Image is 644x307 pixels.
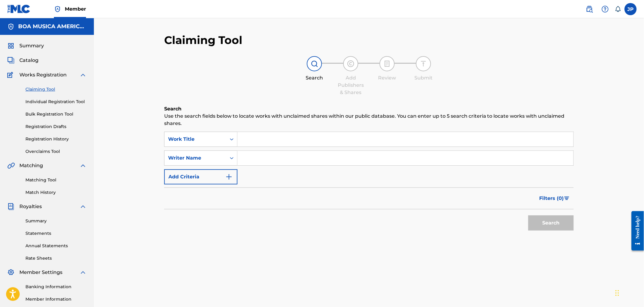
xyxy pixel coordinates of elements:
[336,74,366,96] div: Add Publishers & Shares
[225,173,233,180] img: 9d2ae6d4665cec9f34b9.svg
[25,284,87,290] a: Banking Information
[25,111,87,117] a: Bulk Registration Tool
[25,189,87,196] a: Match History
[614,278,644,307] div: Widget de chat
[164,132,574,234] form: Search Form
[7,42,15,49] img: Summary
[25,255,87,261] a: Rate Sheets
[19,203,42,210] span: Royalties
[164,113,574,127] p: Use the search fields below to locate works with unclaimed shares within our public database. You...
[311,60,318,67] img: step indicator icon for Search
[54,5,61,13] img: Top Rightsholder
[586,5,593,13] img: search
[7,5,31,13] img: MLC Logo
[19,162,43,169] span: Matching
[164,105,574,113] h6: Search
[164,33,242,47] h2: Claiming Tool
[536,191,574,206] button: Filters (0)
[79,203,87,210] img: expand
[25,218,87,224] a: Summary
[616,284,619,302] div: Arrastrar
[25,123,87,130] a: Registration Drafts
[25,86,87,93] a: Claiming Tool
[539,195,564,202] span: Filters ( 0 )
[19,269,62,276] span: Member Settings
[615,6,621,12] div: Notifications
[25,148,87,155] a: Overclaims Tool
[7,23,15,30] img: Accounts
[19,42,44,49] span: Summary
[7,162,15,169] img: Matching
[383,60,391,67] img: step indicator icon for Review
[168,154,223,162] div: Writer Name
[19,57,38,64] span: Catalog
[408,74,439,82] div: Submit
[18,23,87,30] h5: BOA MUSICA AMERICA CORP
[299,74,330,82] div: Search
[79,269,87,276] img: expand
[7,269,15,276] img: Member Settings
[25,177,87,183] a: Matching Tool
[420,60,427,67] img: step indicator icon for Submit
[7,57,38,64] a: CatalogCatalog
[627,206,644,255] iframe: Resource Center
[19,71,67,79] span: Works Registration
[564,197,569,200] img: filter
[25,230,87,237] a: Statements
[168,136,223,143] div: Work Title
[25,243,87,249] a: Annual Statements
[347,60,354,67] img: step indicator icon for Add Publishers & Shares
[164,169,237,184] button: Add Criteria
[7,42,44,49] a: SummarySummary
[7,203,15,210] img: Royalties
[602,5,609,13] img: help
[7,57,15,64] img: Catalog
[25,296,87,302] a: Member Information
[25,136,87,142] a: Registration History
[25,99,87,105] a: Individual Registration Tool
[65,5,86,12] span: Member
[7,71,15,79] img: Works Registration
[583,3,596,15] a: Public Search
[625,3,637,15] div: User Menu
[614,278,644,307] iframe: Chat Widget
[79,162,87,169] img: expand
[79,71,87,79] img: expand
[599,3,611,15] div: Help
[372,74,402,82] div: Review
